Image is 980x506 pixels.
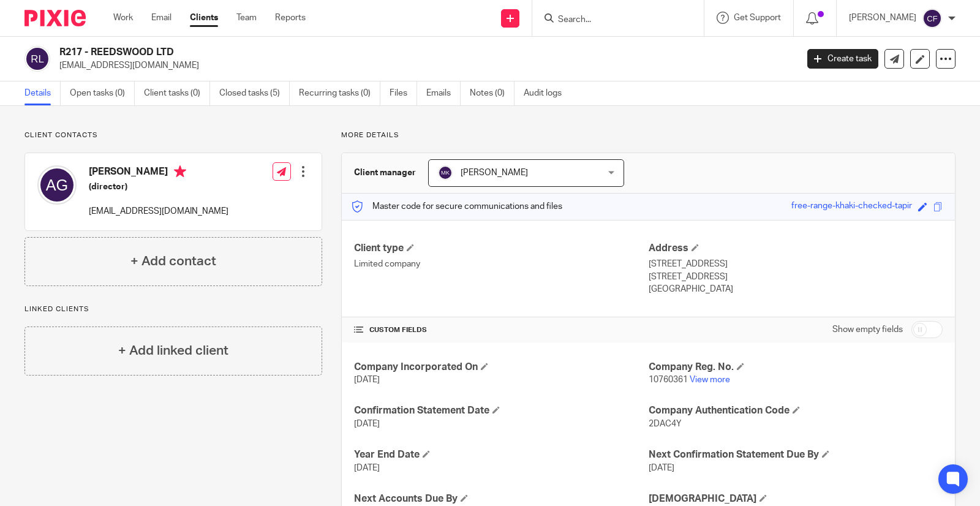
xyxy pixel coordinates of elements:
[649,493,943,505] h4: [DEMOGRAPHIC_DATA]
[354,258,648,270] p: Limited company
[557,15,667,26] input: Search
[649,376,688,384] span: 10760361
[113,12,133,24] a: Work
[190,12,218,24] a: Clients
[89,205,228,217] p: [EMAIL_ADDRESS][DOMAIN_NAME]
[649,420,682,428] span: 2DAC4Y
[390,81,417,105] a: Files
[174,165,186,178] i: Primary
[89,165,228,181] h4: [PERSON_NAME]
[59,46,643,59] h2: R217 - REEDSWOOD LTD
[219,81,290,105] a: Closed tasks (5)
[649,283,943,295] p: [GEOGRAPHIC_DATA]
[89,181,228,193] h5: (director)
[354,404,648,417] h4: Confirmation Statement Date
[354,448,648,461] h4: Year End Date
[354,420,380,428] span: [DATE]
[849,12,916,24] p: [PERSON_NAME]
[461,168,528,177] span: [PERSON_NAME]
[24,46,50,72] img: svg%3E
[649,242,943,255] h4: Address
[24,81,61,105] a: Details
[144,81,210,105] a: Client tasks (0)
[24,304,322,314] p: Linked clients
[734,13,781,22] span: Get Support
[236,12,257,24] a: Team
[151,12,171,24] a: Email
[24,10,86,26] img: Pixie
[354,464,380,472] span: [DATE]
[351,200,562,213] p: Master code for secure communications and files
[130,252,216,271] h4: + Add contact
[299,81,380,105] a: Recurring tasks (0)
[354,167,416,179] h3: Client manager
[354,242,648,255] h4: Client type
[791,200,912,214] div: free-range-khaki-checked-tapir
[832,323,903,336] label: Show empty fields
[690,376,730,384] a: View more
[649,404,943,417] h4: Company Authentication Code
[118,341,228,360] h4: + Add linked client
[24,130,322,140] p: Client contacts
[275,12,306,24] a: Reports
[341,130,956,140] p: More details
[70,81,135,105] a: Open tasks (0)
[649,464,674,472] span: [DATE]
[59,59,789,72] p: [EMAIL_ADDRESS][DOMAIN_NAME]
[922,9,942,28] img: svg%3E
[649,271,943,283] p: [STREET_ADDRESS]
[354,493,648,505] h4: Next Accounts Due By
[649,448,943,461] h4: Next Confirmation Statement Due By
[649,361,943,374] h4: Company Reg. No.
[426,81,461,105] a: Emails
[807,49,878,69] a: Create task
[470,81,514,105] a: Notes (0)
[354,325,648,335] h4: CUSTOM FIELDS
[524,81,571,105] a: Audit logs
[37,165,77,205] img: svg%3E
[649,258,943,270] p: [STREET_ADDRESS]
[438,165,453,180] img: svg%3E
[354,361,648,374] h4: Company Incorporated On
[354,376,380,384] span: [DATE]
